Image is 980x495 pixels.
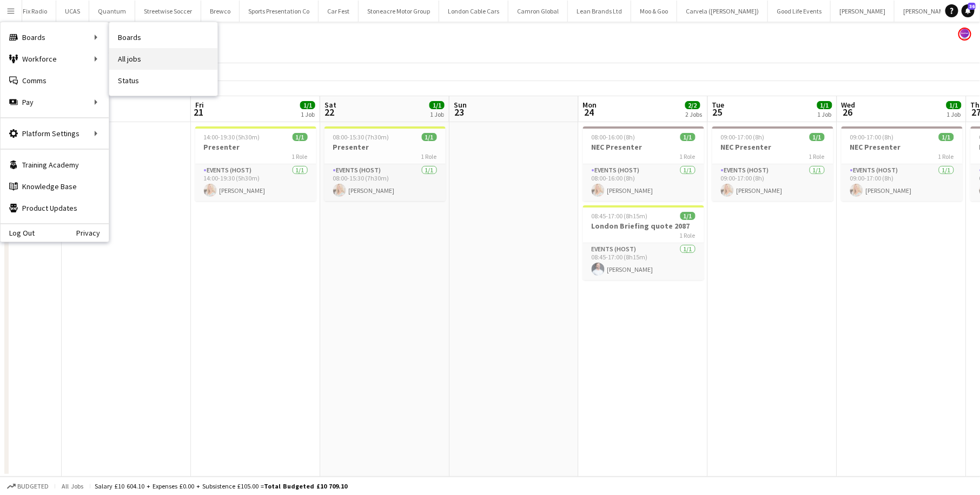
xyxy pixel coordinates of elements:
span: 2/2 [685,101,700,109]
span: 1/1 [429,101,445,109]
span: Total Budgeted £10 709.10 [264,482,347,490]
button: Streetwise Soccer [135,1,201,22]
button: Stoneacre Motor Group [359,1,439,22]
button: Fix Radio [14,1,56,22]
button: Camron Global [508,1,568,22]
app-card-role: Events (Host)1/109:00-17:00 (8h)[PERSON_NAME] [842,164,963,201]
app-job-card: 14:00-19:30 (5h30m)1/1Presenter1 RoleEvents (Host)1/114:00-19:30 (5h30m)[PERSON_NAME] [195,126,316,201]
app-card-role: Events (Host)1/114:00-19:30 (5h30m)[PERSON_NAME] [195,164,316,201]
h3: Presenter [195,142,316,152]
span: 22 [323,106,336,118]
span: 09:00-17:00 (8h) [721,133,765,141]
a: Training Academy [1,154,109,176]
div: 1 Job [301,110,315,118]
div: Boards [1,26,109,48]
span: 1 Role [680,231,696,239]
button: Car Fest [319,1,359,22]
span: 26 [840,106,856,118]
span: 1 Role [809,152,825,160]
button: Lean Brands Ltd [568,1,631,22]
button: Good Life Events [768,1,831,22]
span: 1 Role [938,152,954,160]
app-card-role: Events (Host)1/108:00-16:00 (8h)[PERSON_NAME] [583,164,704,201]
span: Wed [842,100,856,110]
span: 1 Role [292,152,308,160]
span: 1/1 [680,133,696,141]
app-job-card: 08:00-15:30 (7h30m)1/1Presenter1 RoleEvents (Host)1/108:00-15:30 (7h30m)[PERSON_NAME] [325,126,446,201]
span: 1/1 [939,133,954,141]
span: 1 Role [680,152,696,160]
h3: Presenter [325,142,446,152]
span: 23 [452,106,467,118]
div: 1 Job [947,110,961,118]
span: 1/1 [680,212,696,220]
button: [PERSON_NAME] [895,1,958,22]
a: Privacy [76,229,109,237]
span: 1/1 [422,133,437,141]
button: Brewco [201,1,240,22]
div: 1 Job [430,110,444,118]
a: All jobs [109,48,217,70]
a: Boards [109,26,217,48]
span: Budgeted [17,483,49,490]
div: Pay [1,91,109,113]
h3: London Briefing quote 2087 [583,221,704,231]
span: Mon [583,100,597,110]
button: Budgeted [5,480,50,492]
app-job-card: 09:00-17:00 (8h)1/1NEC Presenter1 RoleEvents (Host)1/109:00-17:00 (8h)[PERSON_NAME] [842,126,963,201]
div: Salary £10 604.10 + Expenses £0.00 + Subsistence £105.00 = [95,482,347,490]
button: Sports Presentation Co [240,1,319,22]
app-card-role: Events (Host)1/109:00-17:00 (8h)[PERSON_NAME] [712,164,833,201]
span: 08:00-15:30 (7h30m) [333,133,389,141]
app-job-card: 09:00-17:00 (8h)1/1NEC Presenter1 RoleEvents (Host)1/109:00-17:00 (8h)[PERSON_NAME] [712,126,833,201]
a: 36 [962,4,975,17]
span: 36 [968,3,976,10]
app-job-card: 08:45-17:00 (8h15m)1/1London Briefing quote 20871 RoleEvents (Host)1/108:45-17:00 (8h15m)[PERSON_... [583,205,704,280]
app-job-card: 08:00-16:00 (8h)1/1NEC Presenter1 RoleEvents (Host)1/108:00-16:00 (8h)[PERSON_NAME] [583,126,704,201]
span: 1/1 [946,101,962,109]
div: Workforce [1,48,109,70]
app-card-role: Events (Host)1/108:00-15:30 (7h30m)[PERSON_NAME] [325,164,446,201]
a: Comms [1,70,109,91]
button: UCAS [56,1,89,22]
button: London Cable Cars [439,1,508,22]
span: 1/1 [817,101,832,109]
a: Log Out [1,229,35,237]
span: 21 [194,106,204,118]
div: Platform Settings [1,123,109,144]
div: 2 Jobs [686,110,703,118]
span: All jobs [59,482,85,490]
span: 24 [581,106,597,118]
a: Product Updates [1,197,109,219]
span: 1/1 [293,133,308,141]
span: 09:00-17:00 (8h) [850,133,894,141]
span: 08:00-16:00 (8h) [592,133,635,141]
app-card-role: Events (Host)1/108:45-17:00 (8h15m)[PERSON_NAME] [583,243,704,280]
span: 25 [711,106,725,118]
span: 1/1 [810,133,825,141]
button: Carvela ([PERSON_NAME]) [677,1,768,22]
a: Knowledge Base [1,176,109,197]
span: 08:45-17:00 (8h15m) [592,212,648,220]
span: Tue [712,100,725,110]
app-user-avatar: Sophie Barnes [958,28,971,41]
h3: NEC Presenter [583,142,704,152]
h3: NEC Presenter [842,142,963,152]
span: 14:00-19:30 (5h30m) [204,133,260,141]
span: 1/1 [300,101,315,109]
span: Sun [454,100,467,110]
button: [PERSON_NAME] [831,1,895,22]
div: 1 Job [818,110,832,118]
h3: NEC Presenter [712,142,833,152]
span: Fri [195,100,204,110]
span: 1 Role [421,152,437,160]
button: Quantum [89,1,135,22]
button: Moo & Goo [631,1,677,22]
a: Status [109,70,217,91]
